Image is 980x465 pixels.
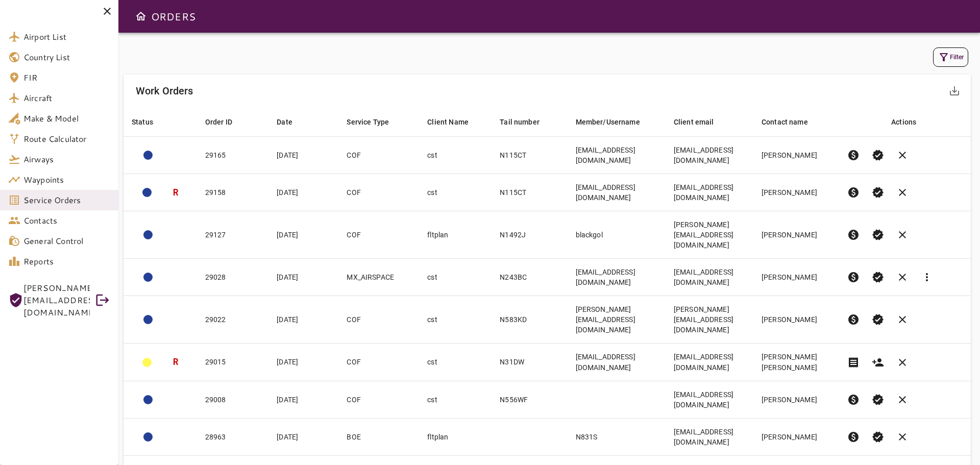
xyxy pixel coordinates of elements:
[866,223,890,247] button: Set Permit Ready
[872,149,884,161] span: verified
[197,344,269,381] td: 29015
[841,387,866,412] button: Pre-Invoice order
[847,271,860,283] span: paid
[205,116,232,128] div: Order ID
[933,47,968,67] button: Filter
[666,418,753,455] td: [EMAIL_ADDRESS][DOMAIN_NAME]
[896,271,909,283] span: clear
[268,381,338,418] td: [DATE]
[762,116,821,128] span: Contact name
[847,229,860,241] span: paid
[197,174,269,211] td: 29158
[666,137,753,174] td: [EMAIL_ADDRESS][DOMAIN_NAME]
[492,211,567,259] td: N1492J
[866,180,890,205] button: Set Permit Ready
[872,229,884,241] span: verified
[419,137,492,174] td: cst
[666,296,753,344] td: [PERSON_NAME][EMAIL_ADDRESS][DOMAIN_NAME]
[419,381,492,418] td: cst
[132,116,153,128] div: Status
[23,71,110,84] span: FIR
[841,180,866,205] button: Pre-Invoice order
[896,313,909,326] span: clear
[492,174,567,211] td: N115CT
[866,350,890,375] button: Create customer
[666,259,753,296] td: [EMAIL_ADDRESS][DOMAIN_NAME]
[23,153,110,165] span: Airways
[872,271,884,283] span: verified
[268,344,338,381] td: [DATE]
[890,425,915,449] button: Cancel order
[872,394,884,406] span: verified
[23,31,110,43] span: Airport List
[753,174,839,211] td: [PERSON_NAME]
[890,387,915,412] button: Cancel order
[338,259,419,296] td: MX_AIRSPACE
[143,151,153,160] div: ADMIN
[143,273,153,282] div: ACTION REQUIRED
[268,137,338,174] td: [DATE]
[268,296,338,344] td: [DATE]
[197,381,269,418] td: 29008
[866,387,890,412] button: Set Permit Ready
[896,149,909,161] span: clear
[197,137,269,174] td: 29165
[896,229,909,241] span: clear
[866,143,890,167] button: Set Permit Ready
[753,344,839,381] td: [PERSON_NAME] [PERSON_NAME]
[419,211,492,259] td: fltplan
[500,116,553,128] span: Tail number
[197,418,269,455] td: 28963
[568,137,666,174] td: [EMAIL_ADDRESS][DOMAIN_NAME]
[338,418,419,455] td: BOE
[173,187,178,199] h3: R
[277,116,292,128] div: Date
[890,307,915,332] button: Cancel order
[338,211,419,259] td: COF
[666,381,753,418] td: [EMAIL_ADDRESS][DOMAIN_NAME]
[847,186,860,199] span: paid
[500,116,540,128] div: Tail number
[890,180,915,205] button: Cancel order
[841,425,866,449] button: Pre-Invoice order
[666,211,753,259] td: [PERSON_NAME][EMAIL_ADDRESS][DOMAIN_NAME]
[568,418,666,455] td: N831S
[847,313,860,326] span: paid
[492,137,567,174] td: N115CT
[347,116,402,128] span: Service Type
[666,174,753,211] td: [EMAIL_ADDRESS][DOMAIN_NAME]
[847,394,860,406] span: paid
[338,381,419,418] td: COF
[890,350,915,375] button: Cancel order
[268,418,338,455] td: [DATE]
[197,296,269,344] td: 29022
[841,265,866,289] button: Pre-Invoice order
[151,8,195,25] h6: ORDERS
[921,271,933,283] span: more_vert
[866,265,890,289] button: Set Permit Ready
[338,174,419,211] td: COF
[131,6,151,27] button: Open drawer
[942,79,967,103] button: Export
[847,431,860,443] span: paid
[841,143,866,167] button: Pre-Invoice order
[338,296,419,344] td: COF
[419,296,492,344] td: cst
[666,344,753,381] td: [EMAIL_ADDRESS][DOMAIN_NAME]
[896,186,909,199] span: clear
[568,296,666,344] td: [PERSON_NAME][EMAIL_ADDRESS][DOMAIN_NAME]
[568,174,666,211] td: [EMAIL_ADDRESS][DOMAIN_NAME]
[23,214,110,227] span: Contacts
[143,432,153,442] div: ACTION REQUIRED
[23,174,110,186] span: Waypoints
[338,344,419,381] td: COF
[23,92,110,104] span: Aircraft
[753,418,839,455] td: [PERSON_NAME]
[492,296,567,344] td: N583KD
[268,211,338,259] td: [DATE]
[872,313,884,326] span: verified
[143,230,153,239] div: ADMIN
[492,259,567,296] td: N243BC
[277,116,306,128] span: Date
[427,116,482,128] span: Client Name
